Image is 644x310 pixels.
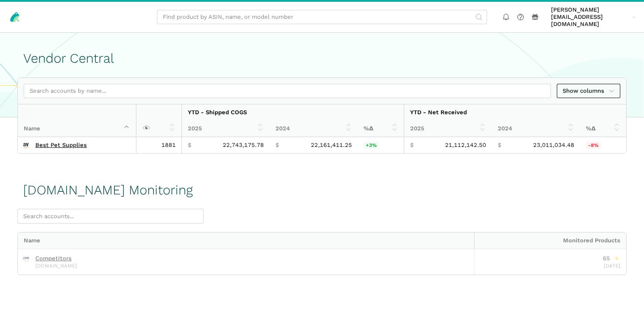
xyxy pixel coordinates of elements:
td: 1881 [136,137,182,153]
th: 2024: activate to sort column ascending [270,121,358,137]
input: Find product by ASIN, name, or model number [157,10,487,25]
th: 2024: activate to sort column ascending [492,121,580,137]
span: Show columns [563,86,614,95]
strong: YTD - Shipped COGS [188,109,247,116]
span: 22,743,175.78 [223,142,264,149]
input: Search accounts... [17,209,203,224]
a: Show columns [557,84,620,99]
th: Name : activate to sort column descending [18,104,136,137]
span: [DOMAIN_NAME] [35,263,77,268]
td: 2.63% [358,137,404,153]
div: 65 [603,255,620,262]
span: $ [188,142,191,149]
a: Best Pet Supplies [35,142,87,149]
th: 2025: activate to sort column ascending [182,121,270,137]
th: 2025: activate to sort column ascending [404,121,492,137]
span: $ [410,142,414,149]
h1: Vendor Central [23,51,621,66]
span: +3% [364,142,379,149]
h1: [DOMAIN_NAME] Monitoring [23,183,193,198]
span: [DATE] [604,263,620,269]
span: [PERSON_NAME][EMAIL_ADDRESS][DOMAIN_NAME] [551,6,629,28]
input: Search accounts by name... [24,84,551,99]
span: 21,112,142.50 [445,142,486,149]
span: $ [275,142,279,149]
strong: YTD - Net Received [410,109,467,116]
a: Competitors [35,255,72,262]
div: Name [18,232,474,249]
span: $ [498,142,501,149]
a: [PERSON_NAME][EMAIL_ADDRESS][DOMAIN_NAME] [548,5,639,30]
th: %Δ: activate to sort column ascending [580,121,626,137]
span: -8% [586,142,601,149]
span: 23,011,034.48 [533,142,574,149]
th: : activate to sort column ascending [136,104,182,137]
td: -8.25% [580,137,626,153]
span: 22,161,411.25 [311,142,352,149]
div: Monitored Products [474,232,626,249]
th: %Δ: activate to sort column ascending [358,121,404,137]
